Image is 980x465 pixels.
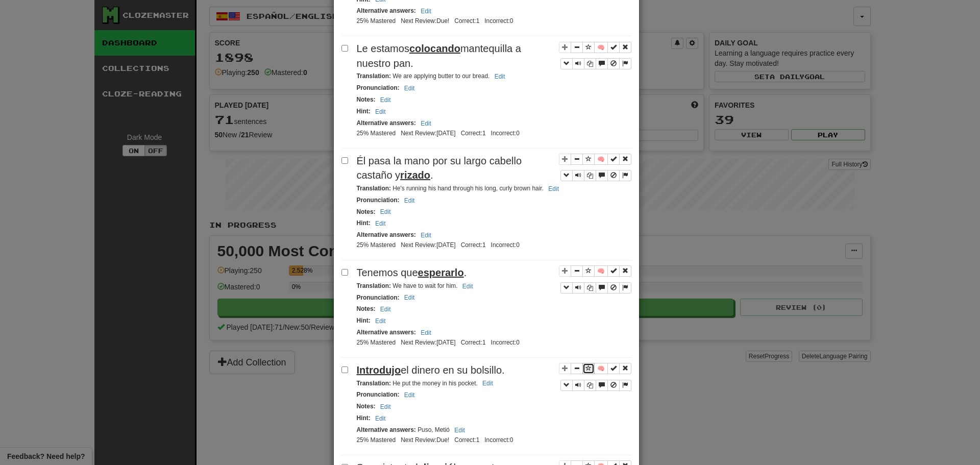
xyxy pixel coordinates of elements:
[357,96,376,103] strong: Notes :
[377,206,394,217] button: Edit
[401,195,418,206] button: Edit
[357,185,391,192] strong: Translation :
[354,129,399,138] li: 25% Mastered
[357,380,391,387] strong: Translation :
[559,363,631,391] div: Sentence controls
[452,436,482,445] li: Correct: 1
[377,401,394,412] button: Edit
[559,154,631,182] div: Sentence controls
[357,84,400,91] strong: Pronunciation :
[594,154,608,165] button: 🧠
[357,414,371,422] strong: Hint :
[372,413,389,424] button: Edit
[357,426,416,433] strong: Alternative answers :
[357,185,562,192] small: He's running his hand through his long, curly brown hair.
[559,41,631,69] div: Sentence controls
[357,380,496,387] small: He put the money in his pocket.
[418,6,434,17] button: Edit
[545,183,562,194] button: Edit
[594,265,608,277] button: 🧠
[372,106,389,117] button: Edit
[560,282,631,293] div: Sentence controls
[372,315,389,327] button: Edit
[398,17,452,26] li: Next Review:
[377,94,394,106] button: Edit
[559,265,631,293] div: Sentence controls
[418,327,434,338] button: Edit
[357,108,371,115] strong: Hint :
[357,282,476,289] small: We have to wait for him.
[357,317,371,324] strong: Hint :
[372,218,389,229] button: Edit
[458,338,488,347] li: Correct: 1
[357,403,376,410] strong: Notes :
[357,43,521,69] span: Le estamos mantequilla a nuestro pan.
[492,71,508,82] button: Edit
[436,17,449,25] span: 2025-08-14
[418,230,434,241] button: Edit
[357,219,371,227] strong: Hint :
[401,83,418,94] button: Edit
[451,425,468,436] button: Edit
[418,267,464,278] u: esperarlo
[354,241,399,250] li: 25% Mastered
[409,43,460,54] u: colocando
[594,363,608,374] button: 🧠
[357,282,391,289] strong: Translation :
[418,118,434,129] button: Edit
[560,380,631,391] div: Sentence controls
[377,304,394,315] button: Edit
[452,17,482,26] li: Correct: 1
[459,281,476,292] button: Edit
[357,72,508,80] small: We are applying butter to our bread.
[560,58,631,69] div: Sentence controls
[401,292,418,303] button: Edit
[436,436,449,444] span: 2025-08-14
[482,17,516,26] li: Incorrect: 0
[357,155,522,181] span: Él pasa la mano por su largo cabello castaño y .
[400,169,430,181] u: rizado
[482,436,516,445] li: Incorrect: 0
[357,231,416,238] strong: Alternative answers :
[398,436,452,445] li: Next Review:
[560,170,631,181] div: Sentence controls
[479,378,496,389] button: Edit
[357,329,416,336] strong: Alternative answers :
[594,42,608,53] button: 🧠
[401,389,418,401] button: Edit
[354,17,399,26] li: 25% Mastered
[398,338,458,347] li: Next Review: [DATE]
[354,436,399,445] li: 25% Mastered
[357,391,400,398] strong: Pronunciation :
[398,129,458,138] li: Next Review: [DATE]
[357,197,400,204] strong: Pronunciation :
[458,241,488,250] li: Correct: 1
[357,72,391,80] strong: Translation :
[357,208,376,215] strong: Notes :
[398,241,458,250] li: Next Review: [DATE]
[357,267,467,278] span: Tenemos que .
[357,7,416,14] strong: Alternative answers :
[357,305,376,312] strong: Notes :
[357,364,401,376] u: Introdujo
[488,338,522,347] li: Incorrect: 0
[488,241,522,250] li: Incorrect: 0
[458,129,488,138] li: Correct: 1
[357,364,505,376] span: el dinero en su bolsillo.
[488,129,522,138] li: Incorrect: 0
[354,338,399,347] li: 25% Mastered
[357,294,400,301] strong: Pronunciation :
[357,119,416,127] strong: Alternative answers :
[357,426,468,433] small: Puso, Metió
